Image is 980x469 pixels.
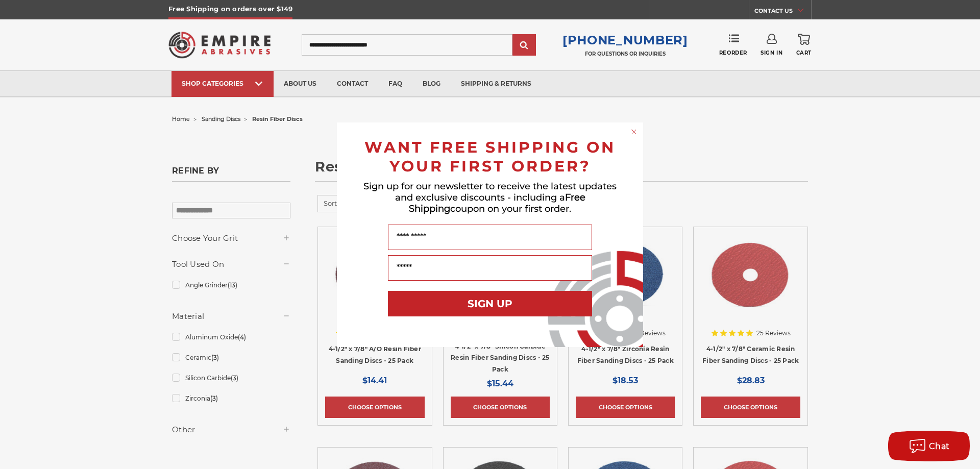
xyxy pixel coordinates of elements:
[888,431,970,461] button: Chat
[363,181,617,214] span: Sign up for our newsletter to receive the latest updates and exclusive discounts - including a co...
[929,441,950,451] span: Chat
[629,127,639,137] button: Close dialog
[364,138,616,176] span: WANT FREE SHIPPING ON YOUR FIRST ORDER?
[388,291,592,316] button: SIGN UP
[409,192,585,214] span: Free Shipping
